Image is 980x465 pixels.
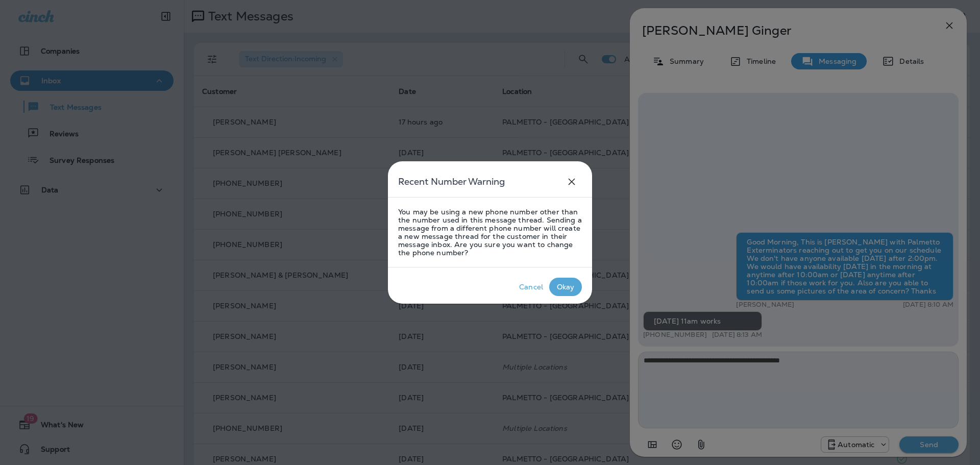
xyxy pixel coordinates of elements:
button: Cancel [513,278,549,296]
p: You may be using a new phone number other than the number used in this message thread. Sending a ... [398,208,582,257]
button: close [561,172,582,192]
div: Cancel [519,283,543,291]
h5: Recent Number Warning [398,174,505,190]
div: Okay [557,283,575,291]
button: Okay [549,278,582,296]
